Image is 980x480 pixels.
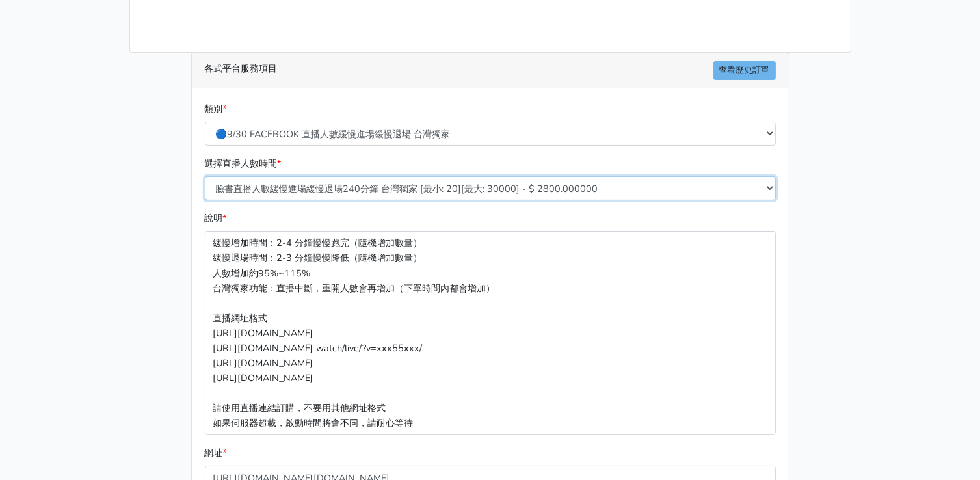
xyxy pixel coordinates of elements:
[713,61,776,80] a: 查看歷史訂單
[205,446,227,460] label: 網址
[205,101,227,116] label: 類別
[205,231,776,435] p: 緩慢增加時間：2-4 分鐘慢慢跑完（隨機增加數量） 緩慢退場時間：2-3 分鐘慢慢降低（隨機增加數量） 人數增加約95%~115% 台灣獨家功能：直播中斷，重開人數會再增加（下單時間內都會增加）...
[205,156,282,171] label: 選擇直播人數時間
[205,211,227,226] label: 說明
[192,53,789,88] div: 各式平台服務項目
